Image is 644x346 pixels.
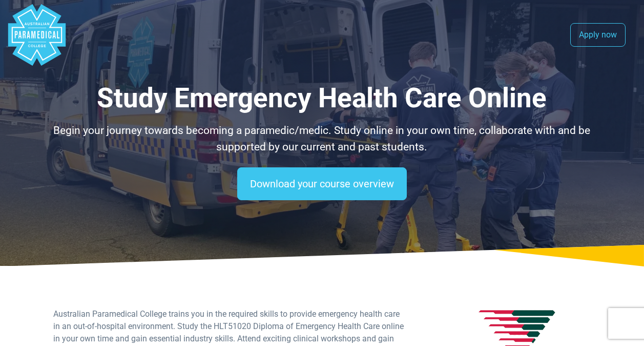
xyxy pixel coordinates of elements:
h1: Study Emergency Health Care Online [53,82,590,114]
p: Begin your journey towards becoming a paramedic/medic. Study online in your own time, collaborate... [53,123,590,155]
div: Australian Paramedical College [6,4,68,66]
a: Apply now [570,23,626,47]
a: Download your course overview [237,167,407,200]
